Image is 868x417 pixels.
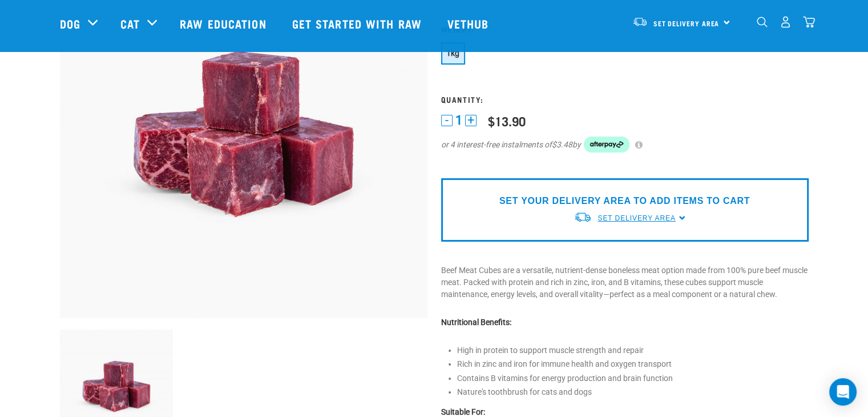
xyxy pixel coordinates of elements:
[60,15,80,32] a: Dog
[441,42,465,65] button: 1kg
[803,16,815,28] img: home-icon@2x.png
[441,264,809,300] p: Beef Meat Cubes are a versatile, nutrient-dense boneless meat option made from 100% pure beef mus...
[757,17,768,27] img: home-icon-1@2x.png
[455,114,462,126] span: 1
[168,1,280,46] a: Raw Education
[488,114,526,128] div: $13.90
[829,378,857,406] div: Open Intercom Messenger
[457,344,809,356] p: High in protein to support muscle strength and repair
[441,95,809,103] h3: Quantity:
[120,15,140,32] a: Cat
[597,214,675,222] span: Set Delivery Area
[457,386,809,398] p: Nature's toothbrush for cats and dogs
[499,194,750,208] p: SET YOUR DELIVERY AREA TO ADD ITEMS TO CART
[465,115,477,126] button: +
[552,139,572,151] span: $3.48
[574,211,592,223] img: van-moving.png
[584,137,629,153] img: Afterpay
[780,16,792,28] img: user.png
[281,1,436,46] a: Get started with Raw
[632,17,648,27] img: van-moving.png
[457,372,809,384] p: Contains B vitamins for energy production and brain function
[436,1,503,46] a: Vethub
[446,49,460,58] span: 1kg
[441,407,485,416] strong: Suitable For:
[653,21,720,25] span: Set Delivery Area
[441,137,809,153] div: or 4 interest-free instalments of by
[457,358,809,370] p: Rich in zinc and iron for immune health and oxygen transport
[441,115,453,126] button: -
[441,318,511,327] strong: Nutritional Benefits:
